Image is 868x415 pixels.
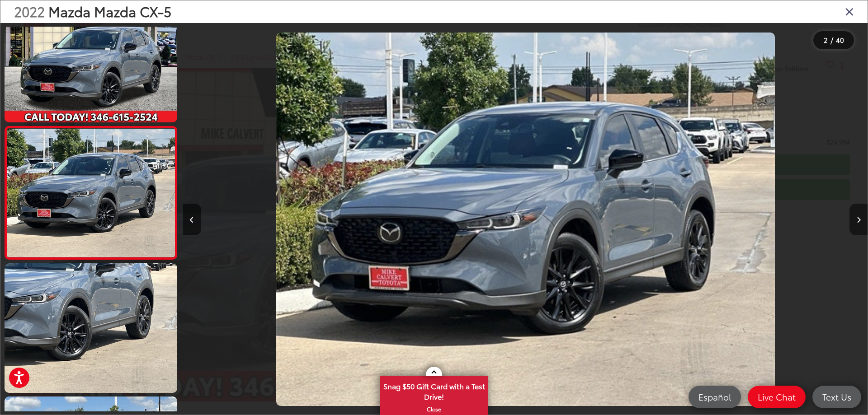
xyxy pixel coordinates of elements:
img: 2022 Mazda Mazda CX-5 2.5 S Carbon Edition [5,129,176,257]
span: Español [694,391,736,402]
span: Text Us [818,391,856,402]
span: Mazda Mazda CX-5 [48,1,171,21]
img: 2022 Mazda Mazda CX-5 2.5 S Carbon Edition [3,262,179,394]
a: Español [689,386,741,408]
span: 40 [836,35,844,45]
div: 2022 Mazda Mazda CX-5 2.5 S Carbon Edition 1 [183,33,868,406]
button: Next image [849,204,868,235]
a: Text Us [812,386,861,408]
span: 2 [824,35,828,45]
span: Snag $50 Gift Card with a Test Drive! [381,377,487,404]
button: Previous image [183,204,201,235]
a: Live Chat [748,386,806,408]
img: 2022 Mazda Mazda CX-5 2.5 S Carbon Edition [276,33,775,406]
span: Live Chat [753,391,800,402]
span: 2022 [14,1,45,21]
i: Close gallery [845,5,854,17]
span: / [830,37,834,43]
